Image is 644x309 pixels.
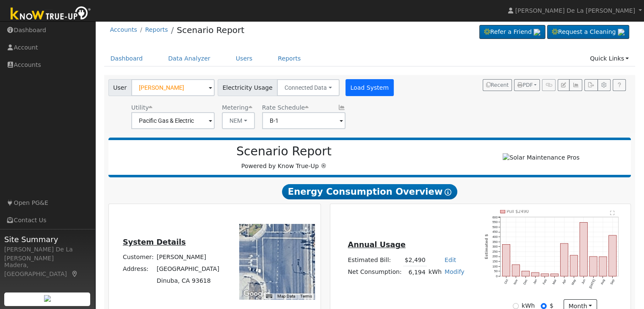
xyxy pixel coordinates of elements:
[610,279,616,285] text: Sep
[569,79,582,91] button: Multi-Series Graph
[507,209,529,214] text: Pull $2490
[427,266,443,279] td: kWh
[496,274,498,278] text: 0
[513,279,519,285] text: Nov
[541,274,549,276] rect: onclick=""
[403,266,427,279] td: 6,194
[610,210,615,215] text: 
[155,275,221,287] td: Dinuba, CA 93618
[229,51,259,66] a: Users
[589,279,596,289] text: [DATE]
[551,274,558,276] rect: onclick=""
[492,240,498,244] text: 350
[346,266,403,279] td: Net Consumption:
[177,25,244,35] a: Scenario Report
[445,257,456,263] a: Edit
[581,279,586,285] text: Jun
[532,279,538,285] text: Jan
[492,225,498,229] text: 500
[547,25,629,39] a: Request a Cleaning
[492,230,498,234] text: 450
[104,51,149,66] a: Dashboard
[561,243,568,276] rect: onclick=""
[277,79,340,96] button: Connected Data
[503,279,509,284] text: Oct
[218,79,277,96] span: Electricity Usage
[492,220,498,224] text: 550
[492,235,498,239] text: 400
[4,261,91,279] div: Madera, [GEOGRAPHIC_DATA]
[513,303,519,309] input: kWh
[599,257,607,276] rect: onclick=""
[492,259,498,263] text: 150
[108,79,132,96] span: User
[618,29,625,36] img: retrieve
[613,79,626,91] a: Help Link
[561,279,567,285] text: Apr
[492,265,498,268] text: 100
[300,294,312,298] a: Terms (opens in new tab)
[403,254,427,266] td: $2,490
[517,82,533,88] span: PDF
[277,293,295,299] button: Map Data
[131,79,215,96] input: Select a User
[131,103,215,112] div: Utility
[131,112,215,129] input: Select a Utility
[512,265,520,276] rect: onclick=""
[533,29,540,36] img: retrieve
[117,144,451,159] h2: Scenario Report
[348,240,405,249] u: Annual Usage
[514,79,540,91] button: PDF
[345,79,394,96] button: Load System
[483,79,512,91] button: Recent
[271,51,307,66] a: Reports
[609,235,616,276] rect: onclick=""
[346,254,403,266] td: Estimated Bill:
[121,251,155,263] td: Customer:
[597,79,611,91] button: Settings
[145,26,168,33] a: Reports
[222,103,255,112] div: Metering
[4,234,91,245] span: Site Summary
[522,279,528,285] text: Dec
[121,263,155,275] td: Address:
[485,234,489,259] text: Estimated $
[522,271,529,276] rect: onclick=""
[589,257,597,276] rect: onclick=""
[584,79,597,91] button: Export Interval Data
[71,270,79,277] a: Map
[445,189,451,196] i: Show Help
[4,245,91,263] div: [PERSON_NAME] De La [PERSON_NAME]
[44,295,51,302] img: retrieve
[570,255,578,276] rect: onclick=""
[113,144,456,171] div: Powered by Know True-Up ®
[110,26,137,33] a: Accounts
[542,279,547,285] text: Feb
[571,279,577,286] text: May
[262,112,345,129] input: Select a Rate Schedule
[583,51,635,66] a: Quick Links
[162,51,217,66] a: Data Analyzer
[492,245,498,248] text: 300
[222,112,255,129] button: NEM
[494,269,498,273] text: 50
[445,268,464,275] a: Modify
[155,263,221,275] td: [GEOGRAPHIC_DATA]
[531,273,539,276] rect: onclick=""
[123,238,186,246] u: System Details
[282,184,457,199] span: Energy Consumption Overview
[502,245,510,276] rect: onclick=""
[558,79,569,91] button: Edit User
[155,251,221,263] td: [PERSON_NAME]
[600,279,606,285] text: Aug
[503,153,579,162] img: Solar Maintenance Pros
[552,279,558,285] text: Mar
[515,7,635,14] span: [PERSON_NAME] De La [PERSON_NAME]
[241,288,269,299] a: Open this area in Google Maps (opens a new window)
[241,288,269,299] img: Google
[492,254,498,258] text: 200
[266,293,272,299] button: Keyboard shortcuts
[541,303,547,309] input: $
[580,222,587,276] rect: onclick=""
[479,25,545,39] a: Refer a Friend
